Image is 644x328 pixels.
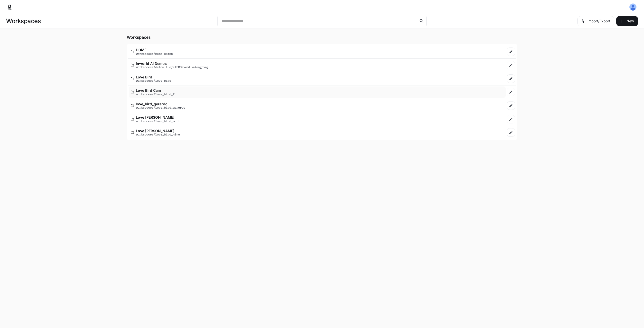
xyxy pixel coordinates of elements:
p: Love Bird Cam [136,88,175,92]
p: workspaces/default-ojst2002voml_a3vmgjbmg [136,65,208,69]
a: Edit workspace [507,61,515,69]
button: Create workspace [616,16,638,26]
h1: Workspaces [6,16,41,26]
a: HOMEworkspaces/home-88tph [129,46,506,57]
a: Inworld AI Demosworkspaces/default-ojst2002voml_a3vmgjbmg [129,60,506,71]
p: Love [PERSON_NAME] [136,129,180,133]
a: Edit workspace [507,88,515,96]
p: Love [PERSON_NAME] [136,115,180,119]
a: Love Bird Camworkspaces/love_bird_2 [129,86,506,98]
a: Edit workspace [507,101,515,110]
img: User avatar [629,4,636,11]
button: Import/Export [577,16,614,26]
p: workspaces/love_bird [136,79,171,82]
p: Inworld AI Demos [136,62,208,65]
a: Edit workspace [507,74,515,83]
p: workspaces/home-88tph [136,52,173,55]
p: workspaces/love_bird_2 [136,92,175,96]
a: love_bird_gerardoworkspaces/love_bird_gerardo [129,100,506,111]
a: Love [PERSON_NAME]workspaces/love_bird_matt [129,113,506,125]
a: Love Birdworkspaces/love_bird [129,73,506,84]
a: Edit workspace [507,115,515,123]
a: Edit workspace [507,128,515,137]
p: HOME [136,48,173,52]
h5: Workspaces [127,34,517,40]
p: love_bird_gerardo [136,102,185,106]
p: Love Bird [136,75,171,79]
a: Love [PERSON_NAME]workspaces/love_bird_nina [129,127,506,138]
p: workspaces/love_bird_matt [136,119,180,123]
button: User avatar [628,2,638,12]
p: workspaces/love_bird_nina [136,133,180,136]
a: Edit workspace [507,48,515,56]
p: workspaces/love_bird_gerardo [136,106,185,109]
